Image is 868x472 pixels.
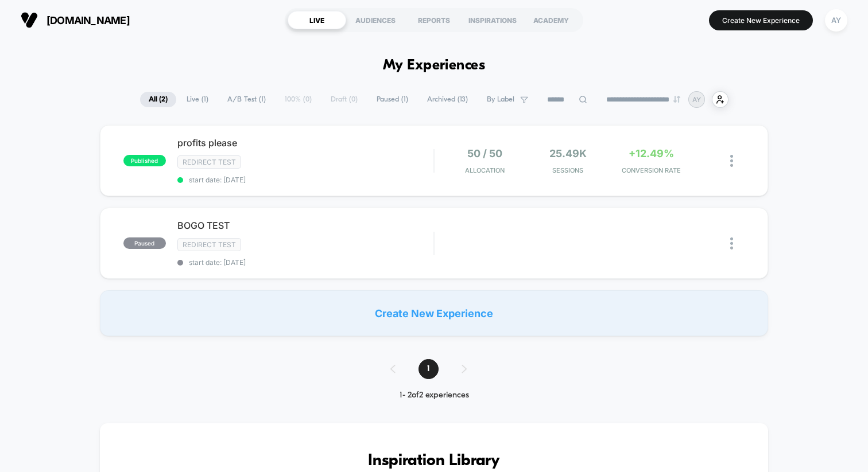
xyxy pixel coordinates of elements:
[178,92,217,107] span: Live ( 1 )
[673,96,680,103] img: end
[418,92,476,107] span: Archived ( 13 )
[730,155,733,167] img: close
[368,92,417,107] span: Paused ( 1 )
[487,95,514,104] span: By Label
[463,11,522,29] div: INSPIRATIONS
[177,155,241,169] span: Redirect Test
[219,92,274,107] span: A/B Test ( 1 )
[46,14,130,26] span: [DOMAIN_NAME]
[709,10,813,30] button: Create New Experience
[140,92,176,107] span: All ( 2 )
[613,166,690,174] span: CONVERSION RATE
[629,147,674,159] span: +12.49%
[17,11,133,29] button: [DOMAIN_NAME]
[177,175,433,184] span: start date: [DATE]
[522,11,580,29] div: ACADEMY
[177,137,433,149] span: profits please
[177,258,433,267] span: start date: [DATE]
[177,238,241,251] span: Redirect Test
[177,220,433,231] span: BOGO TEST
[821,9,851,32] button: AY
[467,147,502,159] span: 50 / 50
[549,147,587,159] span: 25.49k
[346,11,405,29] div: AUDIENCES
[418,359,439,379] span: 1
[692,95,701,104] p: AY
[288,11,346,29] div: LIVE
[405,11,463,29] div: REPORTS
[379,391,490,400] div: 1 - 2 of 2 experiences
[825,9,847,32] div: AY
[730,237,733,249] img: close
[21,11,38,29] img: Visually logo
[383,57,486,74] h1: My Experiences
[134,452,734,470] h3: Inspiration Library
[123,155,166,166] span: published
[465,166,505,174] span: Allocation
[529,166,607,174] span: Sessions
[100,290,768,336] div: Create New Experience
[123,237,166,249] span: paused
